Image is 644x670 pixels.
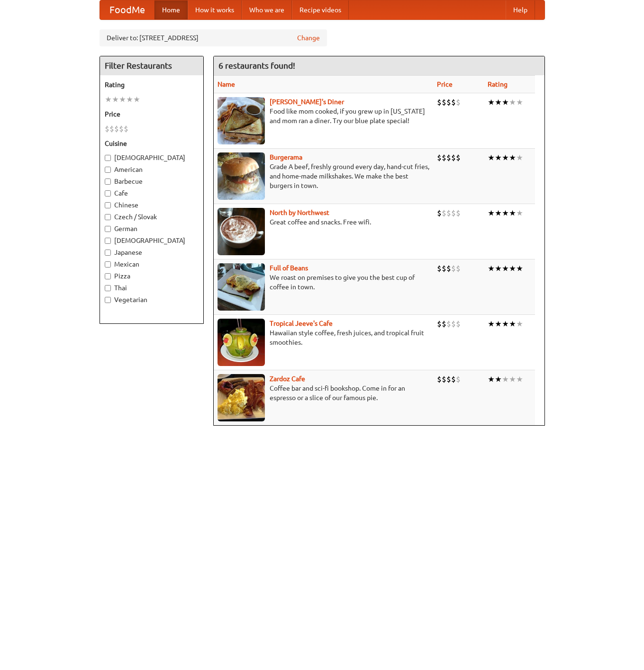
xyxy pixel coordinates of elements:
[105,238,111,244] input: [DEMOGRAPHIC_DATA]
[105,236,199,245] label: [DEMOGRAPHIC_DATA]
[516,319,523,329] li: ★
[270,153,302,161] a: Burgerama
[437,80,453,88] a: Price
[442,263,446,274] li: $
[506,0,535,19] a: Help
[495,97,502,107] li: ★
[218,263,265,311] img: beans.jpg
[105,259,199,269] label: Mexican
[442,152,446,163] li: $
[451,319,456,329] li: $
[218,374,265,421] img: zardoz.jpg
[218,273,429,292] p: We roast on premises to give you the best cup of coffee in town.
[516,208,523,218] li: ★
[488,263,495,274] li: ★
[218,328,429,347] p: Hawaiian style coffee, fresh juices, and tropical fruit smoothies.
[218,61,295,70] ng-pluralize: 6 restaurants found!
[114,124,119,134] li: $
[516,97,523,107] li: ★
[270,98,344,106] a: [PERSON_NAME]'s Diner
[502,374,509,384] li: ★
[218,384,429,402] p: Coffee bar and sci-fi bookshop. Come in for an espresso or a slice of our famous pie.
[105,285,111,291] input: Thai
[488,152,495,163] li: ★
[495,208,502,218] li: ★
[456,97,461,107] li: $
[437,374,442,384] li: $
[292,0,349,19] a: Recipe videos
[495,319,502,329] li: ★
[456,374,461,384] li: $
[105,295,199,304] label: Vegetarian
[451,263,456,274] li: $
[119,124,124,134] li: $
[437,263,442,274] li: $
[112,94,119,105] li: ★
[109,124,114,134] li: $
[446,319,451,329] li: $
[124,124,128,134] li: $
[509,319,516,329] li: ★
[456,263,461,274] li: $
[456,152,461,163] li: $
[488,319,495,329] li: ★
[446,152,451,163] li: $
[270,320,333,327] a: Tropical Jeeve's Cafe
[297,33,320,43] a: Change
[105,94,112,105] li: ★
[437,97,442,107] li: $
[218,152,265,200] img: burgerama.jpg
[509,97,516,107] li: ★
[451,97,456,107] li: $
[509,208,516,218] li: ★
[126,94,133,105] li: ★
[218,319,265,366] img: jeeves.jpg
[105,248,199,257] label: Japanese
[502,152,509,163] li: ★
[105,212,199,222] label: Czech / Slovak
[100,56,203,75] h4: Filter Restaurants
[218,80,235,88] a: Name
[451,208,456,218] li: $
[270,209,329,216] a: North by Northwest
[446,97,451,107] li: $
[105,179,111,185] input: Barbecue
[442,319,446,329] li: $
[105,226,111,232] input: German
[488,97,495,107] li: ★
[105,139,199,148] h5: Cuisine
[105,153,199,162] label: [DEMOGRAPHIC_DATA]
[218,208,265,255] img: north.jpg
[446,374,451,384] li: $
[105,109,199,119] h5: Price
[218,107,429,125] p: Food like mom cooked, if you grew up in [US_STATE] and mom ran a diner. Try our blue plate special!
[105,188,199,198] label: Cafe
[100,0,154,19] a: FoodMe
[502,208,509,218] li: ★
[488,208,495,218] li: ★
[488,374,495,384] li: ★
[188,0,242,19] a: How it works
[442,97,446,107] li: $
[105,202,111,208] input: Chinese
[442,208,446,218] li: $
[456,319,461,329] li: $
[105,155,111,161] input: [DEMOGRAPHIC_DATA]
[509,263,516,274] li: ★
[105,190,111,197] input: Cafe
[218,162,429,190] p: Grade A beef, freshly ground every day, hand-cut fries, and home-made milkshakes. We make the bes...
[516,152,523,163] li: ★
[218,217,429,227] p: Great coffee and snacks. Free wifi.
[437,208,442,218] li: $
[442,374,446,384] li: $
[502,263,509,274] li: ★
[270,375,305,383] a: Zardoz Cafe
[105,261,111,268] input: Mexican
[154,0,188,19] a: Home
[133,94,140,105] li: ★
[105,297,111,303] input: Vegetarian
[495,263,502,274] li: ★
